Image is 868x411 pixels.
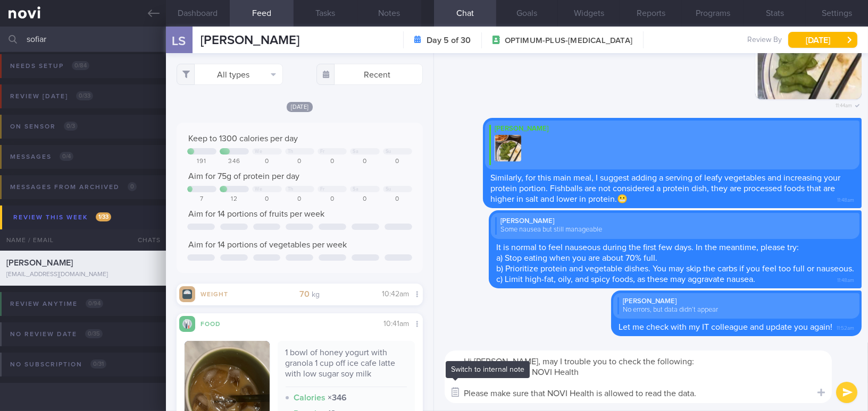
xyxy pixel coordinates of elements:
div: We [255,149,262,155]
span: [PERSON_NAME] [6,259,73,267]
span: Review By [747,36,782,45]
div: Sa [353,186,358,192]
div: Review anytime [7,297,106,311]
div: LS [159,20,199,61]
span: 0 / 4 [60,152,73,161]
div: Th [288,186,294,192]
span: 10:41am [383,320,409,328]
span: 0 / 33 [76,91,93,100]
div: Chats [123,229,166,251]
div: 12 [220,195,249,203]
span: 0 / 84 [72,61,89,70]
span: 11:52am [837,322,854,332]
div: Needs setup [7,59,92,73]
div: Messages from Archived [7,180,139,194]
span: Aim for 14 portions of vegetables per week [188,241,347,249]
span: [PERSON_NAME] [201,34,299,47]
span: 11:48am [837,194,854,204]
div: 0 [350,195,379,203]
strong: × 346 [328,393,347,402]
span: 0 / 3 [64,122,78,131]
div: 346 [220,158,249,166]
div: No errors, but data didn’t appear [617,306,855,314]
span: b) Prioritize protein and vegetable dishes. You may skip the carbs if you feel too full or nauseous. [496,264,854,273]
span: 0 / 31 [90,359,106,369]
div: Weight [195,289,238,298]
img: Replying to photo by Mee Li [495,135,521,161]
span: Keep to 1300 calories per day [188,134,298,143]
div: 0 [285,158,314,166]
span: 0 / 94 [86,299,103,308]
div: 191 [187,158,216,166]
span: Similarly, for this main meal, I suggest adding a serving of leafy vegetables and increasing your... [490,174,840,203]
span: It is normal to feel nauseous during the first few days. In the meantime, please try: [496,243,799,252]
div: Fr [320,149,325,155]
div: [EMAIL_ADDRESS][DOMAIN_NAME] [6,271,160,279]
div: Some nausea but still manageable [495,226,855,234]
span: OPTIMUM-PLUS-[MEDICAL_DATA] [505,36,632,46]
span: 0 / 35 [85,329,103,338]
div: 0 [252,195,281,203]
span: 1 / 33 [96,212,111,221]
div: No subscription [7,357,109,372]
span: [DATE] [287,102,313,112]
div: We [255,186,262,192]
div: 0 [318,158,347,166]
div: Food [195,319,238,328]
div: Su [386,149,391,155]
span: Let me check with my IT colleague and update you again! [619,323,832,331]
div: 7 [187,195,216,203]
div: Sa [353,149,358,155]
small: kg [312,291,320,298]
div: 0 [383,195,412,203]
div: Su [386,186,391,192]
span: a) Stop eating when you are about 70% full. [496,254,657,262]
div: 0 [350,158,379,166]
span: c) Limit high-fat, oily, and spicy foods, as these may aggravate nausea. [496,275,755,284]
div: No review date [7,327,105,341]
div: Review this week [11,210,114,225]
div: [PERSON_NAME] [489,125,855,133]
span: 10:42am [382,290,409,298]
span: Aim for 75g of protein per day [188,172,299,181]
span: 0 [128,182,137,191]
div: 0 [252,158,281,166]
div: Messages [7,150,76,164]
div: [PERSON_NAME] [617,297,855,306]
button: [DATE] [788,32,857,48]
div: Review [DATE] [7,89,96,104]
strong: Calories [294,393,326,402]
span: 11:44am [836,99,852,109]
div: 0 [383,158,412,166]
div: Fr [320,186,325,192]
span: Aim for 14 portions of fruits per week [188,210,324,218]
div: Th [288,149,294,155]
button: All types [177,64,283,85]
div: 0 [285,195,314,203]
strong: 70 [299,290,310,298]
strong: Day 5 of 30 [427,35,471,46]
div: 1 bowl of honey yogurt with granola 1 cup off ice cafe latte with low sugar soy milk [286,347,407,387]
div: [PERSON_NAME] [495,217,855,226]
span: 11:48am [837,274,854,284]
div: 0 [318,195,347,203]
div: On sensor [7,119,80,134]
